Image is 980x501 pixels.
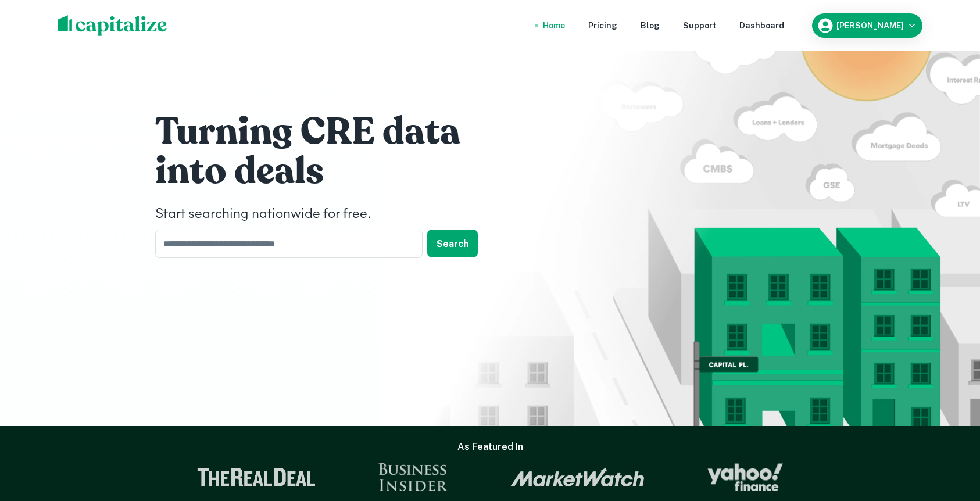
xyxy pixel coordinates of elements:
[58,15,167,36] img: capitalize-logo.png
[588,19,617,32] a: Pricing
[155,109,504,155] h1: Turning CRE data
[543,19,565,32] a: Home
[155,204,504,225] h4: Start searching nationwide for free.
[197,468,316,486] img: The Real Deal
[378,463,448,491] img: Business Insider
[812,13,922,38] button: [PERSON_NAME]
[427,230,478,257] button: Search
[641,19,660,32] a: Blog
[457,440,523,454] h6: As Featured In
[510,467,645,487] img: Market Watch
[739,19,784,32] a: Dashboard
[707,463,783,491] img: Yahoo Finance
[922,408,980,464] iframe: Chat Widget
[683,19,716,32] a: Support
[155,148,504,195] h1: into deals
[836,22,904,30] h6: [PERSON_NAME]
